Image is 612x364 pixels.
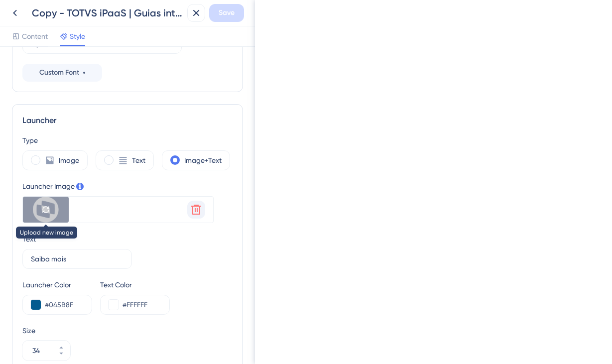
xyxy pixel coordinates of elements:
[39,67,79,79] span: Custom Font
[22,180,214,192] div: Launcher Image
[22,233,36,245] div: Text
[70,30,85,42] span: Style
[100,279,170,291] div: Text Color
[184,154,222,166] label: Image+Text
[32,6,183,20] div: Copy - TOTVS iPaaS | Guias interativos da home
[22,134,233,146] div: Type
[22,64,102,82] button: Custom Font
[209,4,244,22] button: Save
[59,154,79,166] label: Image
[219,7,235,19] span: Save
[22,279,92,291] div: Launcher Color
[31,253,123,264] input: Get Started
[22,115,233,126] div: Launcher
[22,30,48,42] span: Content
[22,325,233,337] div: Size
[132,154,145,166] label: Text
